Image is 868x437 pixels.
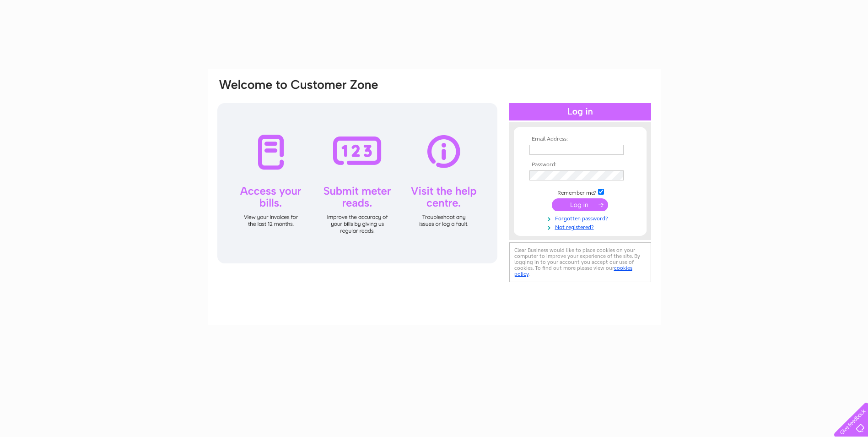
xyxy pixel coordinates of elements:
[529,213,633,222] a: Forgotten password?
[529,222,633,231] a: Not registered?
[509,242,651,282] div: Clear Business would like to place cookies on your computer to improve your experience of the sit...
[527,136,633,142] th: Email Address:
[527,162,633,168] th: Password:
[514,265,632,277] a: cookies policy
[552,198,608,211] input: Submit
[527,187,633,197] td: Remember me?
